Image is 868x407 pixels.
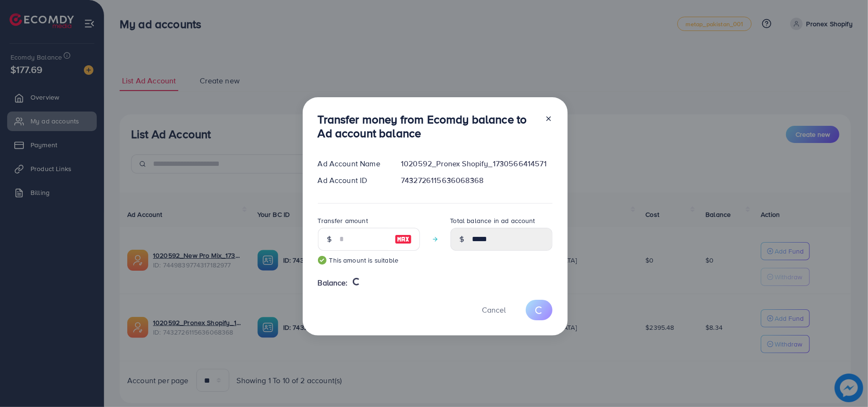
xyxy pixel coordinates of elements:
[318,216,368,225] label: Transfer amount
[318,255,420,265] small: This amount is suitable
[395,234,412,245] img: image
[482,305,506,315] span: Cancel
[450,216,535,225] label: Total balance in ad account
[393,158,560,169] div: 1020592_Pronex Shopify_1730566414571
[318,256,327,265] img: guide
[310,158,394,169] div: Ad Account Name
[318,112,537,140] h3: Transfer money from Ecomdy balance to Ad account balance
[470,300,518,320] button: Cancel
[310,175,394,186] div: Ad Account ID
[393,175,560,186] div: 7432726115636068368
[318,277,348,288] span: Balance:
